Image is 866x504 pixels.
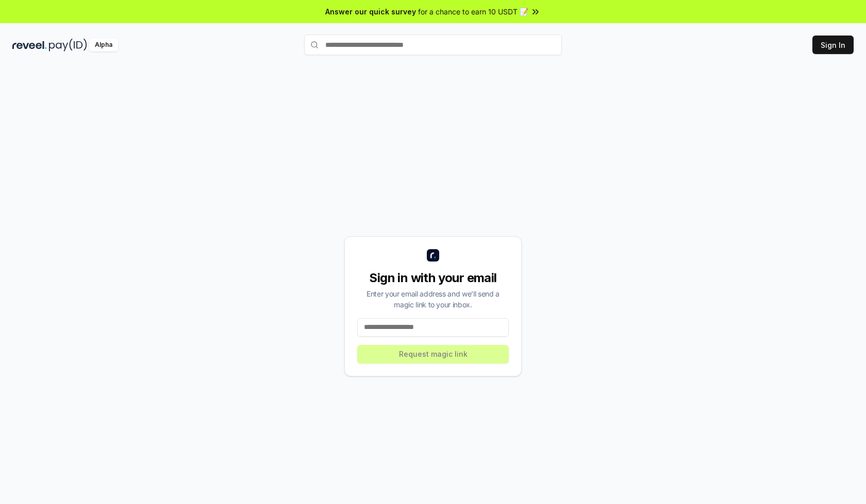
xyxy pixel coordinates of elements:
[357,288,509,310] div: Enter your email address and we’ll send a magic link to your inbox.
[357,270,509,286] div: Sign in with your email
[418,6,528,17] span: for a chance to earn 10 USDT 📝
[325,6,416,17] span: Answer our quick survey
[89,39,118,51] div: Alpha
[12,39,47,51] img: reveel_dark
[427,249,439,262] img: logo_small
[49,39,87,51] img: pay_id
[812,36,854,54] button: Sign In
